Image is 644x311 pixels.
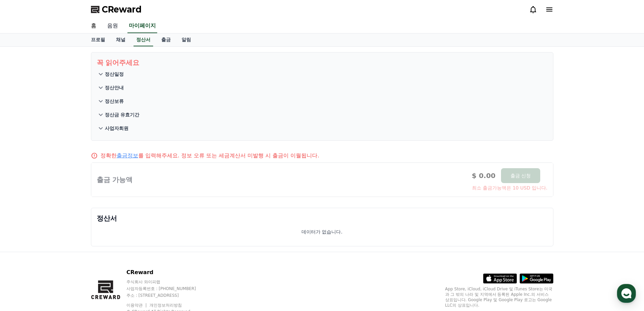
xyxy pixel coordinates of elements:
[97,67,548,81] button: 정산일정
[45,215,87,231] a: 대화
[86,19,102,33] a: 홈
[126,279,209,285] p: 주식회사 와이피랩
[102,19,123,33] a: 음원
[105,125,128,132] p: 사업자회원
[97,81,548,94] button: 정산안내
[105,71,124,77] p: 정산일정
[126,293,209,298] p: 주소 : [STREET_ADDRESS]
[97,214,548,223] p: 정산서
[86,34,111,46] a: 프로필
[126,286,209,291] p: 사업자등록번호 : [PHONE_NUMBER]
[111,34,131,46] a: 채널
[91,4,142,15] a: CReward
[87,215,130,231] a: 설정
[21,225,25,230] span: 홈
[104,225,113,230] span: 설정
[134,34,153,46] a: 정산서
[62,225,70,230] span: 대화
[105,98,124,105] p: 정산보류
[445,286,553,308] p: App Store, iCloud, iCloud Drive 및 iTunes Store는 미국과 그 밖의 나라 및 지역에서 등록된 Apple Inc.의 서비스 상표입니다. Goo...
[105,111,140,118] p: 정산금 유효기간
[127,19,157,33] a: 마이페이지
[117,152,138,159] a: 출금정보
[102,4,142,15] span: CReward
[302,228,342,235] p: 데이터가 없습니다.
[149,303,182,308] a: 개인정보처리방침
[100,152,319,160] p: 정확한 를 입력해주세요. 정보 오류 또는 세금계산서 미발행 시 출금이 이월됩니다.
[105,84,124,91] p: 정산안내
[97,108,548,121] button: 정산금 유효기간
[126,303,148,308] a: 이용약관
[97,121,548,135] button: 사업자회원
[2,215,45,231] a: 홈
[156,34,176,46] a: 출금
[126,268,209,276] p: CReward
[97,94,548,108] button: 정산보류
[176,34,196,46] a: 알림
[97,58,548,67] p: 꼭 읽어주세요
